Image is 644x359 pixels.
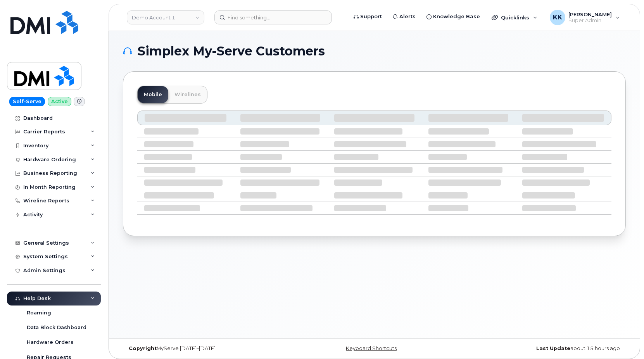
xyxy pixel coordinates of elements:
div: about 15 hours ago [458,345,626,352]
a: Mobile [138,86,168,103]
strong: Copyright [129,345,157,351]
a: Wirelines [168,86,207,103]
div: MyServe [DATE]–[DATE] [123,345,290,352]
span: Simplex My-Serve Customers [138,45,325,57]
a: Keyboard Shortcuts [346,345,397,351]
strong: Last Update [536,345,570,351]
